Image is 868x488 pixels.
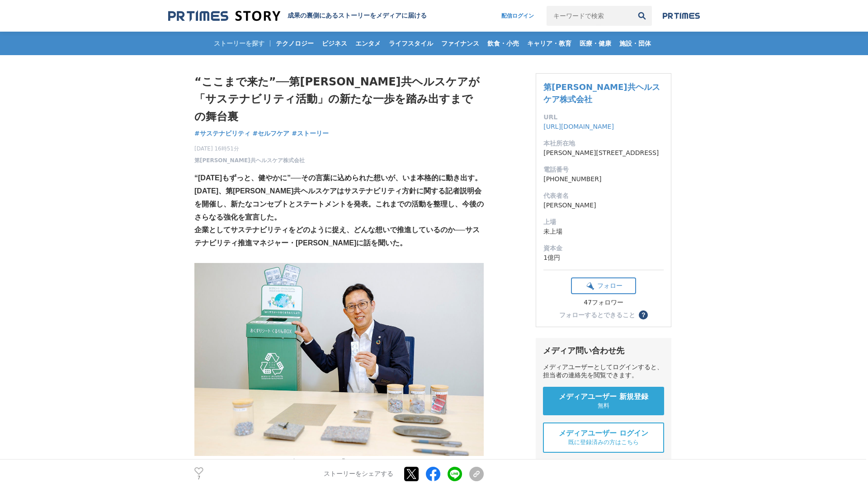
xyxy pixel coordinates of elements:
span: 施設・団体 [616,39,655,47]
span: ？ [640,312,646,318]
dt: 電話番号 [543,165,664,174]
a: #サステナビリティ [194,129,250,138]
div: メディア問い合わせ先 [543,345,664,356]
button: フォロー [571,277,636,294]
dd: [PERSON_NAME] [543,201,664,210]
a: エンタメ [352,32,384,55]
dd: 1億円 [543,253,664,263]
strong: [DATE]、第[PERSON_NAME]共ヘルスケアはサステナビリティ方針に関する記者説明会を開催し、新たなコンセプトとステートメントを発表。これまでの活動を整理し、今後のさらなる強化を宣言した。 [194,187,484,221]
a: 第[PERSON_NAME]共ヘルスケア株式会社 [543,82,660,104]
dd: [PERSON_NAME][STREET_ADDRESS] [543,148,664,158]
a: [URL][DOMAIN_NAME] [543,123,614,130]
span: 既に登録済みの方はこちら [568,438,639,446]
a: 施設・団体 [616,32,655,55]
a: テクノロジー [272,32,317,55]
p: ストーリーをシェアする [324,470,393,478]
a: ファイナンス [438,32,483,55]
button: 検索 [632,6,652,26]
span: エンタメ [352,39,384,47]
span: #サステナビリティ [194,129,250,137]
button: ？ [639,310,648,319]
dt: 本社所在地 [543,139,664,148]
p: 7 [194,476,203,480]
p: サステナビリティサイト「Wellness for Good」： [194,456,484,469]
img: thumbnail_910c58a0-73f5-11f0-b044-6f7ac2b63f01.jpg [194,263,484,456]
dt: 代表者名 [543,191,664,201]
dd: [PHONE_NUMBER] [543,174,664,184]
a: 成果の裏側にあるストーリーをメディアに届ける 成果の裏側にあるストーリーをメディアに届ける [168,10,427,22]
h1: “ここまで来た”──第[PERSON_NAME]共ヘルスケアが「サステナビリティ活動」の新たな一歩を踏み出すまでの舞台裏 [194,73,484,125]
span: 無料 [598,402,609,410]
dt: URL [543,113,664,122]
span: 飲食・小売 [484,39,523,47]
dt: 上場 [543,217,664,227]
a: メディアユーザー 新規登録 無料 [543,387,664,415]
span: 医療・健康 [576,39,615,47]
span: メディアユーザー 新規登録 [559,392,648,402]
span: ライフスタイル [385,39,437,47]
a: ライフスタイル [385,32,437,55]
img: 成果の裏側にあるストーリーをメディアに届ける [168,10,280,22]
a: 配信ログイン [492,6,543,26]
a: 医療・健康 [576,32,615,55]
span: メディアユーザー ログイン [559,429,648,438]
div: メディアユーザーとしてログインすると、担当者の連絡先を閲覧できます。 [543,363,664,380]
div: 47フォロワー [571,299,636,307]
img: prtimes [663,12,700,19]
dd: 未上場 [543,227,664,236]
span: テクノロジー [272,39,317,47]
a: 第[PERSON_NAME]共ヘルスケア株式会社 [194,156,305,164]
span: [DATE] 16時51分 [194,145,305,153]
span: #セルフケア [253,129,290,137]
span: #ストーリー [292,129,329,137]
a: 飲食・小売 [484,32,523,55]
div: フォローするとできること [559,312,635,318]
dt: 資本金 [543,244,664,253]
strong: 企業としてサステナビリティをどのように捉え、どんな想いで推進しているのか──サステナビリティ推進マネジャー・[PERSON_NAME]に話を聞いた。 [194,226,480,247]
span: ビジネス [318,39,351,47]
a: #ストーリー [292,129,329,138]
a: #セルフケア [253,129,290,138]
input: キーワードで検索 [547,6,632,26]
h2: 成果の裏側にあるストーリーをメディアに届ける [288,12,427,20]
a: メディアユーザー ログイン 既に登録済みの方はこちら [543,422,664,453]
a: ビジネス [318,32,351,55]
a: キャリア・教育 [524,32,575,55]
strong: “[DATE]もずっと、健やかに”──その言葉に込められた想いが、いま本格的に動き出す。 [194,174,482,182]
span: ファイナンス [438,39,483,47]
span: キャリア・教育 [524,39,575,47]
